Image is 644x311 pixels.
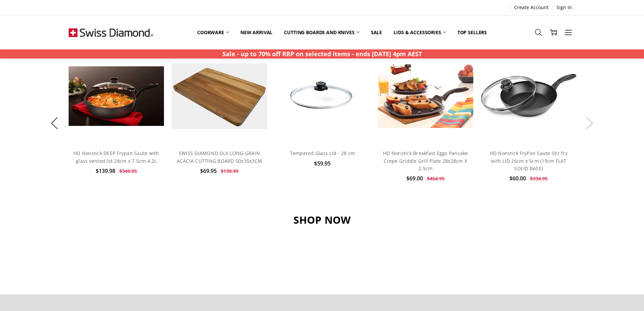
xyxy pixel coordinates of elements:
[583,113,596,134] button: Next
[452,25,493,40] a: Top Sellers
[481,74,577,118] img: HD Nonstick FryPan Saute Stir fry with LID 26cm x 5cm (19cm FLAT SOLID BASE)
[191,25,235,40] a: Cookware
[388,25,451,40] a: Lids & Accessories
[481,48,577,144] a: HD Nonstick FryPan Saute Stir fry with LID 26cm x 5cm (19cm FLAT SOLID BASE)
[275,66,371,126] img: Tempered Glass Lid - 28 cm
[314,160,331,167] span: $59.95
[48,113,61,134] button: Previous
[290,150,355,156] a: Tempered Glass Lid - 28 cm
[365,25,388,40] a: Sale
[119,168,137,174] span: $349.95
[69,66,164,126] img: HD Nonstick DEEP Frypan Saute with glass vented lid 28cm x 7.5cm 4.2L
[278,25,365,40] a: Cutting boards and knives
[510,3,552,12] a: Create Account
[553,3,576,12] a: Sign In
[490,150,568,172] a: HD Nonstick FryPan Saute Stir fry with LID 26cm x 5cm (19cm FLAT SOLID BASE)
[177,150,262,164] a: SWISS DIAMOND DLX LONG-GRAIN ACACIA CUTTING BOARD 50x35x3CM
[69,16,153,49] img: Free Shipping On Every Order
[222,50,422,58] strong: Sale - up to 70% off RRP on selected items - ends [DATE] 4pm AEST
[221,168,238,174] span: $139.99
[200,167,217,175] span: $69.95
[406,175,423,182] span: $69.00
[235,25,278,40] a: New arrival
[383,150,468,172] a: HD Nonstick Breakfast Eggs Pancake Crepe Griddle Grill Plate 28x28cm X 2.5cm
[427,175,445,182] span: $464.95
[172,63,267,129] img: SWISS DIAMOND DLX LONG-GRAIN ACACIA CUTTING BOARD 50x35x3CM
[172,48,267,144] a: SWISS DIAMOND DLX LONG-GRAIN ACACIA CUTTING BOARD 50x35x3CM
[378,48,474,144] a: HD Nonstick Breakfast Eggs Pancake Crepe Griddle Grill Plate 28x28cm X 2.5cm
[378,64,474,128] img: HD Nonstick Breakfast Eggs Pancake Crepe Griddle Grill Plate 28x28cm X 2.5cm
[73,150,159,164] a: HD Nonstick DEEP Frypan Saute with glass vented lid 28cm x 7.5cm 4.2L
[69,214,576,226] h3: SHOP NOW
[509,175,526,182] span: $60.00
[96,167,115,175] span: $139.98
[275,48,371,144] a: Tempered Glass Lid - 28 cm
[530,175,548,182] span: $334.95
[69,48,164,144] a: HD Nonstick DEEP Frypan Saute with glass vented lid 28cm x 7.5cm 4.2L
